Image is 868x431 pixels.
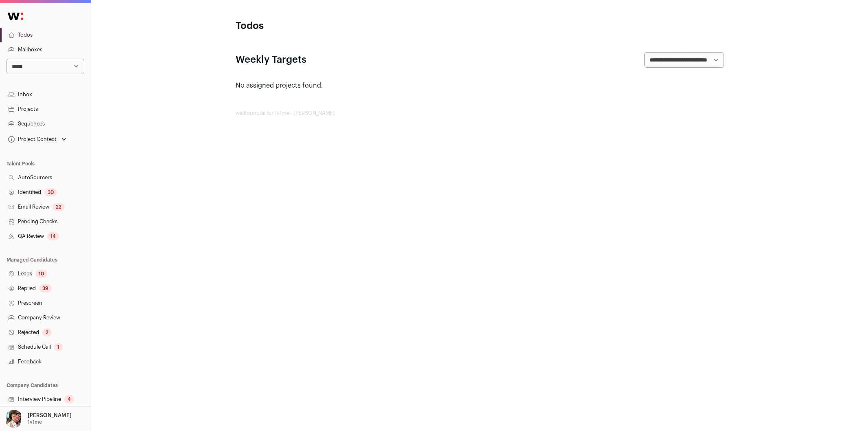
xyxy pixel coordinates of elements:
[64,395,74,403] div: 4
[236,53,306,66] h2: Weekly Targets
[44,188,57,196] div: 30
[39,284,52,292] div: 39
[3,410,73,428] button: Open dropdown
[236,110,724,117] footer: wellfound:ai for 1v1me - [PERSON_NAME]
[28,412,72,419] p: [PERSON_NAME]
[7,136,57,143] div: Project Context
[52,203,65,211] div: 22
[236,20,398,33] h1: Todos
[35,270,47,278] div: 10
[54,343,63,351] div: 1
[7,134,68,145] button: Open dropdown
[47,232,59,240] div: 14
[42,328,52,336] div: 2
[3,8,28,24] img: Wellfound
[28,419,42,425] p: 1v1me
[5,410,23,428] img: 14759586-medium_jpg
[236,81,724,90] p: No assigned projects found.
